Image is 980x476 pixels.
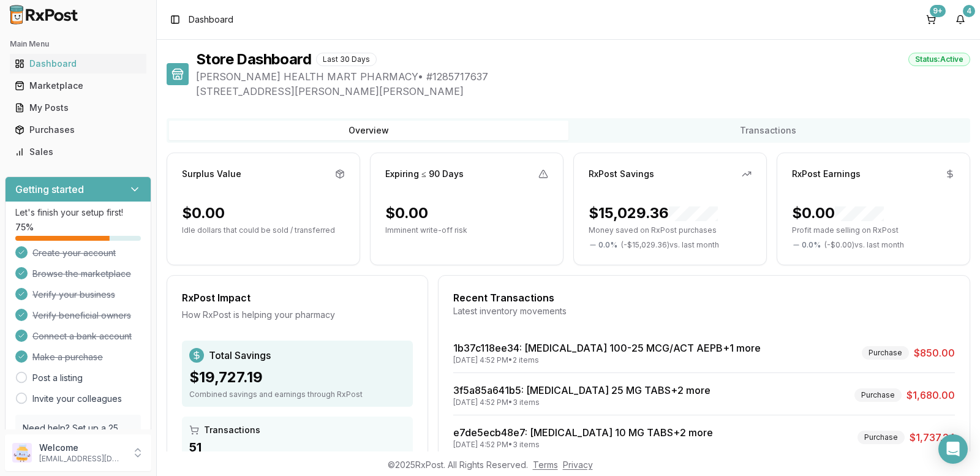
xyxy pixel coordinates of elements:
[169,121,568,140] button: Overview
[196,84,970,99] span: [STREET_ADDRESS][PERSON_NAME][PERSON_NAME]
[589,203,718,223] div: $15,029.36
[32,309,131,322] span: Verify beneficial owners
[910,430,955,445] span: $1,737.24
[15,146,141,158] div: Sales
[32,268,131,280] span: Browse the marketplace
[453,440,713,450] div: [DATE] 4:52 PM • 3 items
[10,39,146,49] h2: Main Menu
[10,141,146,163] a: Sales
[385,168,464,180] div: Expiring ≤ 90 Days
[453,398,710,407] div: [DATE] 4:52 PM • 3 items
[792,225,955,235] p: Profit made selling on RxPost
[39,442,124,454] p: Welcome
[209,348,271,363] span: Total Savings
[32,351,103,363] span: Make a purchase
[189,390,405,399] div: Combined savings and earnings through RxPost
[15,102,141,114] div: My Posts
[589,168,654,180] div: RxPost Savings
[908,53,970,66] div: Status: Active
[182,203,225,223] div: $0.00
[32,372,83,384] a: Post a listing
[5,76,151,96] button: Marketplace
[196,69,970,84] span: [PERSON_NAME] HEALTH MART PHARMACY • # 1285717637
[453,305,955,317] div: Latest inventory movements
[32,247,116,259] span: Create your account
[453,355,761,365] div: [DATE] 4:52 PM • 2 items
[204,424,260,436] span: Transactions
[792,203,884,223] div: $0.00
[453,342,761,354] a: 1b37c118ee34: [MEDICAL_DATA] 100-25 MCG/ACT AEPB+1 more
[963,5,975,17] div: 4
[858,431,905,444] div: Purchase
[15,221,34,233] span: 75 %
[824,240,904,250] span: ( - $0.00 ) vs. last month
[182,309,413,321] div: How RxPost is helping your pharmacy
[533,459,558,470] a: Terms
[182,290,413,305] div: RxPost Impact
[854,388,902,402] div: Purchase
[189,13,233,26] nav: breadcrumb
[32,393,122,405] a: Invite your colleagues
[802,240,821,250] span: 0.0 %
[189,13,233,26] span: Dashboard
[568,121,968,140] button: Transactions
[15,58,141,70] div: Dashboard
[316,53,377,66] div: Last 30 Days
[15,124,141,136] div: Purchases
[15,182,84,197] h3: Getting started
[10,119,146,141] a: Purchases
[621,240,719,250] span: ( - $15,029.36 ) vs. last month
[182,168,241,180] div: Surplus Value
[914,346,955,360] span: $850.00
[938,434,968,464] div: Open Intercom Messenger
[930,5,946,17] div: 9+
[10,97,146,119] a: My Posts
[10,53,146,75] a: Dashboard
[5,98,151,118] button: My Posts
[32,330,132,342] span: Connect a bank account
[196,50,311,69] h1: Store Dashboard
[921,10,941,29] button: 9+
[5,5,83,25] img: RxPost Logo
[453,426,713,439] a: e7de5ecb48e7: [MEDICAL_DATA] 10 MG TABS+2 more
[385,203,428,223] div: $0.00
[563,459,593,470] a: Privacy
[10,75,146,97] a: Marketplace
[182,225,345,235] p: Idle dollars that could be sold / transferred
[385,225,548,235] p: Imminent write-off risk
[189,439,405,456] div: 51
[598,240,617,250] span: 0.0 %
[39,454,124,464] p: [EMAIL_ADDRESS][DOMAIN_NAME]
[5,142,151,162] button: Sales
[23,422,134,459] p: Need help? Set up a 25 minute call with our team to set up.
[32,289,115,301] span: Verify your business
[453,290,955,305] div: Recent Transactions
[5,54,151,74] button: Dashboard
[453,384,710,396] a: 3f5a85a641b5: [MEDICAL_DATA] 25 MG TABS+2 more
[15,80,141,92] div: Marketplace
[12,443,32,463] img: User avatar
[792,168,861,180] div: RxPost Earnings
[951,10,970,29] button: 4
[15,206,141,219] p: Let's finish your setup first!
[589,225,752,235] p: Money saved on RxPost purchases
[862,346,909,360] div: Purchase
[189,368,405,387] div: $19,727.19
[907,388,955,402] span: $1,680.00
[5,120,151,140] button: Purchases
